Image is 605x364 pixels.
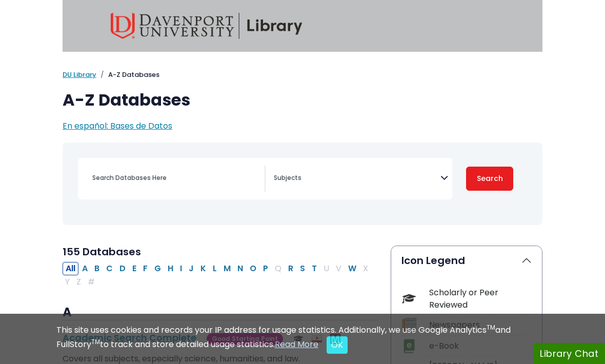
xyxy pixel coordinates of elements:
[116,262,129,275] button: Filter Results D
[177,262,185,275] button: Filter Results I
[186,262,197,275] button: Filter Results J
[56,324,549,354] div: This site uses cookies and records your IP address for usage statistics. Additionally, we use Goo...
[247,262,259,275] button: Filter Results O
[429,287,532,311] div: Scholarly or Peer Reviewed
[285,262,296,275] button: Filter Results R
[63,245,141,259] span: 155 Databases
[297,262,308,275] button: Filter Results S
[63,70,96,79] a: DU Library
[63,262,372,288] div: Alpha-list to filter by first letter of database name
[274,175,440,183] textarea: Search
[63,70,542,80] nav: breadcrumb
[63,143,542,225] nav: Search filters
[220,262,234,275] button: Filter Results M
[165,262,176,275] button: Filter Results H
[210,262,220,275] button: Filter Results L
[91,337,100,346] sup: TM
[63,262,78,275] button: All
[260,262,271,275] button: Filter Results P
[63,305,378,320] h3: A
[533,343,605,364] button: Library Chat
[234,262,246,275] button: Filter Results N
[96,70,159,80] li: A-Z Databases
[402,292,416,306] img: Icon Scholarly or Peer Reviewed
[140,262,151,275] button: Filter Results F
[487,323,495,332] sup: TM
[111,13,302,39] img: Davenport University Library
[103,262,116,275] button: Filter Results C
[129,262,139,275] button: Filter Results E
[79,262,91,275] button: Filter Results A
[391,246,542,275] button: Icon Legend
[197,262,209,275] button: Filter Results K
[275,338,318,350] a: Read More
[91,262,103,275] button: Filter Results B
[63,120,172,132] a: En español: Bases de Datos
[151,262,164,275] button: Filter Results G
[345,262,359,275] button: Filter Results W
[309,262,320,275] button: Filter Results T
[63,90,542,110] h1: A-Z Databases
[86,171,265,186] input: Search database by title or keyword
[327,336,348,354] button: Close
[466,167,513,191] button: Submit for Search Results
